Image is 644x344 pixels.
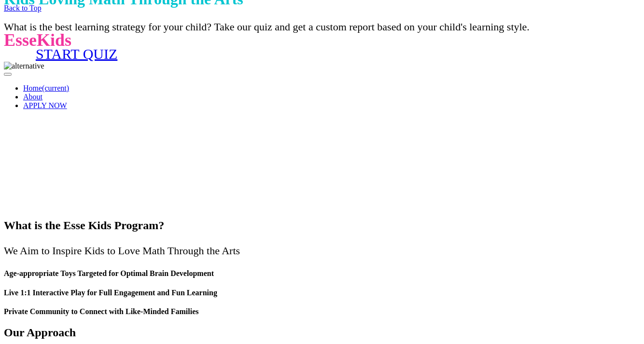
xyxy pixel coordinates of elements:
h2: What is the Esse Kids Program? [4,219,640,232]
h4: Live 1:1 Interactive Play for Full Engagement and Fun Learning [4,289,640,297]
img: alternative [4,62,44,70]
p: What is the best learning strategy for your child? Take our quiz and get a custom report based on... [4,19,640,35]
h4: Private Community to Connect with Like-Minded Families [4,307,640,316]
a: START QUIZ [4,14,149,94]
p: We Aim to Inspire Kids to Love Math Through the Arts [4,243,640,259]
h2: Our Approach [4,326,640,339]
h4: Age-appropriate Toys Targeted for Optimal Brain Development [4,269,640,278]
